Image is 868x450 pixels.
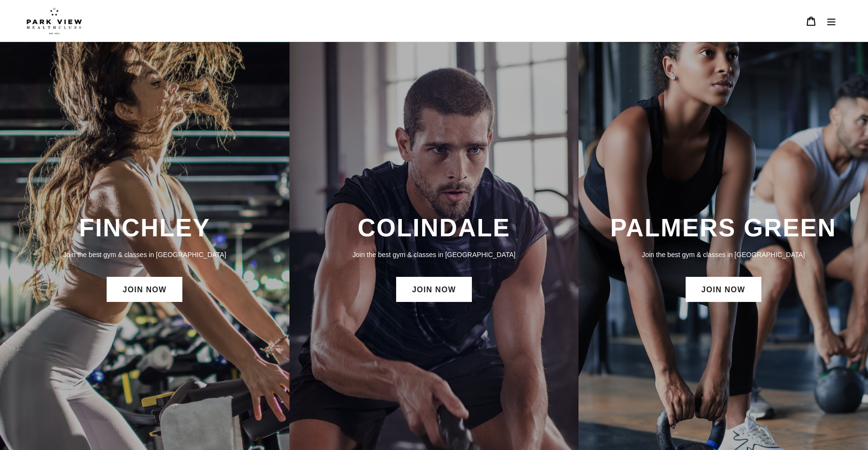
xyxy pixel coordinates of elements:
[10,213,280,243] h3: FINCHLEY
[588,249,858,260] p: Join the best gym & classes in [GEOGRAPHIC_DATA]
[10,249,280,260] p: Join the best gym & classes in [GEOGRAPHIC_DATA]
[396,277,472,302] a: JOIN NOW: Colindale Membership
[299,213,569,243] h3: COLINDALE
[27,7,82,34] img: Park view health clubs is a gym near you.
[821,11,841,31] button: Menu
[107,277,182,302] a: JOIN NOW: Finchley Membership
[588,213,858,243] h3: PALMERS GREEN
[686,277,761,302] a: JOIN NOW: Palmers Green Membership
[299,249,569,260] p: Join the best gym & classes in [GEOGRAPHIC_DATA]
